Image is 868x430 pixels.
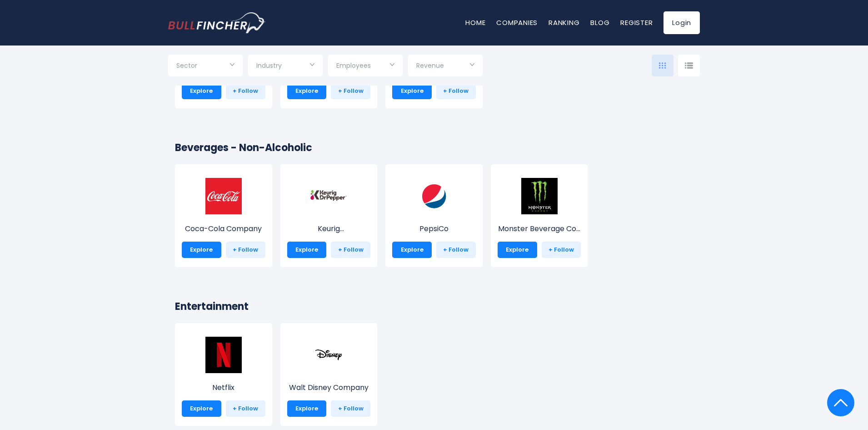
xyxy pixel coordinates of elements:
[436,242,476,258] a: + Follow
[498,242,537,258] a: Explore
[287,354,371,393] a: Walt Disney Company
[549,18,579,27] a: Ranking
[392,223,476,234] p: PepsiCo
[256,58,314,75] input: Selection
[182,83,221,99] a: Explore
[331,83,370,99] a: + Follow
[175,299,693,314] h2: Entertainment
[542,242,581,258] a: + Follow
[176,58,234,75] input: Selection
[287,400,327,417] a: Explore
[336,61,371,70] span: Employees
[496,18,538,27] a: Companies
[287,83,327,99] a: Explore
[182,223,265,234] p: Coca-Cola Company
[168,12,266,33] img: bullfincher logo
[182,242,221,258] a: Explore
[175,140,693,155] h2: Beverages - Non-Alcoholic
[416,178,452,214] img: PEP.png
[620,18,653,27] a: Register
[465,18,485,27] a: Home
[287,223,371,234] p: Keurig Dr Pepper
[168,12,266,33] a: Go to homepage
[392,195,476,234] a: PepsiCo
[331,400,370,417] a: + Follow
[521,178,558,214] img: MNST.png
[176,61,197,70] span: Sector
[182,354,265,393] a: Netflix
[416,61,444,70] span: Revenue
[287,382,371,393] p: Walt Disney Company
[659,62,666,69] img: icon-comp-grid.svg
[310,337,347,373] img: DIS.png
[498,195,581,234] a: Monster Beverage Co...
[287,242,327,258] a: Explore
[416,58,474,75] input: Selection
[226,242,265,258] a: + Follow
[331,242,370,258] a: + Follow
[436,83,476,99] a: + Follow
[590,18,609,27] a: Blog
[392,83,432,99] a: Explore
[663,11,700,34] a: Login
[336,58,394,75] input: Selection
[287,195,371,234] a: Keurig [PERSON_NAME]
[392,242,432,258] a: Explore
[256,61,282,70] span: Industry
[182,400,221,417] a: Explore
[226,400,265,417] a: + Follow
[182,195,265,234] a: Coca-Cola Company
[205,337,242,373] img: NFLX.png
[205,178,242,214] img: KO.png
[226,83,265,99] a: + Follow
[182,382,265,393] p: Netflix
[685,62,693,69] img: icon-comp-list-view.svg
[498,223,581,234] p: Monster Beverage Corporation
[310,178,347,214] img: KDP.png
